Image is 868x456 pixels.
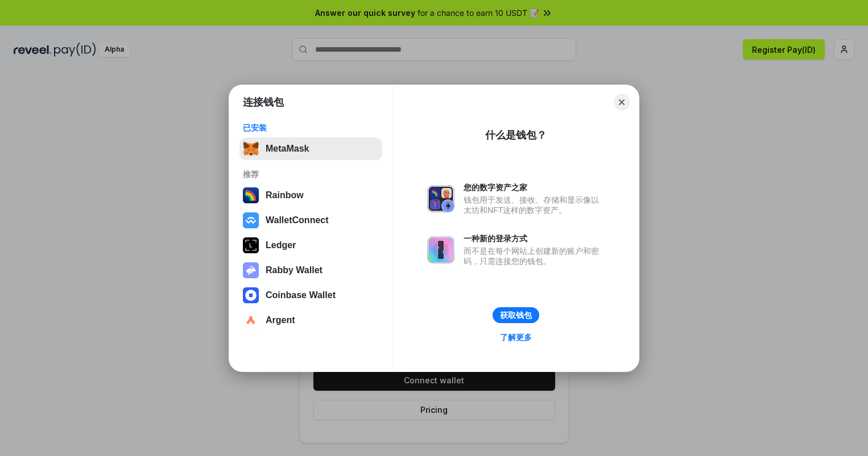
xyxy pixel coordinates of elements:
img: svg+xml,%3Csvg%20width%3D%2228%22%20height%3D%2228%22%20viewBox%3D%220%200%2028%2028%22%20fill%3D... [243,212,259,228]
button: Rainbow [239,184,382,207]
div: 什么是钱包？ [485,128,547,142]
div: 推荐 [243,169,379,179]
img: svg+xml,%3Csvg%20width%3D%2228%22%20height%3D%2228%22%20viewBox%3D%220%200%2028%2028%22%20fill%3D... [243,312,259,328]
img: svg+xml,%3Csvg%20xmlns%3D%22http%3A%2F%2Fwww.w3.org%2F2000%2Fsvg%22%20fill%3D%22none%22%20viewBox... [243,262,259,278]
div: 钱包用于发送、接收、存储和显示像以太坊和NFT这样的数字资产。 [464,195,605,215]
img: svg+xml,%3Csvg%20width%3D%2228%22%20height%3D%2228%22%20viewBox%3D%220%200%2028%2028%22%20fill%3D... [243,287,259,303]
div: WalletConnect [266,215,329,225]
div: 了解更多 [500,332,532,342]
button: Rabby Wallet [239,259,382,282]
button: 获取钱包 [493,307,539,323]
div: 而不是在每个网站上创建新的账户和密码，只需连接您的钱包。 [464,246,605,266]
div: 获取钱包 [500,310,532,320]
img: svg+xml,%3Csvg%20xmlns%3D%22http%3A%2F%2Fwww.w3.org%2F2000%2Fsvg%22%20width%3D%2228%22%20height%3... [243,237,259,253]
img: svg+xml,%3Csvg%20xmlns%3D%22http%3A%2F%2Fwww.w3.org%2F2000%2Fsvg%22%20fill%3D%22none%22%20viewBox... [427,236,454,263]
button: MetaMask [239,137,382,160]
div: Rabby Wallet [266,265,323,275]
h1: 连接钱包 [243,95,284,109]
div: 一种新的登录方式 [464,233,605,244]
button: WalletConnect [239,209,382,232]
img: svg+xml,%3Csvg%20width%3D%22120%22%20height%3D%22120%22%20viewBox%3D%220%200%20120%20120%22%20fil... [243,187,259,203]
div: Ledger [266,240,296,250]
button: Argent [239,309,382,332]
a: 了解更多 [493,330,539,345]
div: Rainbow [266,190,304,200]
img: svg+xml,%3Csvg%20xmlns%3D%22http%3A%2F%2Fwww.w3.org%2F2000%2Fsvg%22%20fill%3D%22none%22%20viewBox... [427,185,454,212]
div: Coinbase Wallet [266,290,336,300]
img: svg+xml,%3Csvg%20fill%3D%22none%22%20height%3D%2233%22%20viewBox%3D%220%200%2035%2033%22%20width%... [243,141,259,157]
div: 您的数字资产之家 [464,182,605,193]
button: Close [614,94,630,110]
div: Argent [266,315,295,325]
button: Ledger [239,234,382,257]
div: 已安装 [243,123,379,133]
div: MetaMask [266,144,309,154]
button: Coinbase Wallet [239,284,382,307]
